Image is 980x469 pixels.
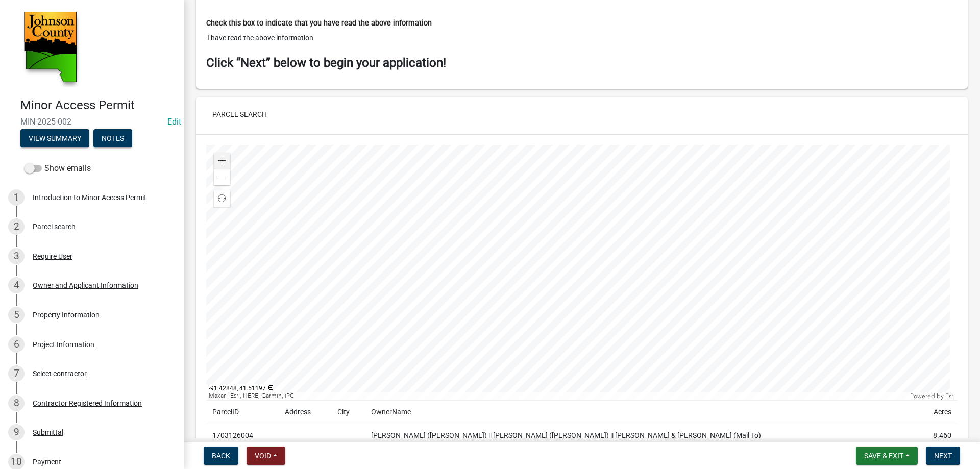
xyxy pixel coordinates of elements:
[926,447,960,465] button: Next
[206,56,446,70] strong: Click “Next” below to begin your application!
[8,218,24,235] div: 2
[8,189,24,206] div: 1
[908,392,958,400] div: Powered by
[33,400,142,407] div: Contractor Registered Information
[331,400,365,424] td: City
[33,311,100,318] div: Property Information
[33,429,63,436] div: Submittal
[8,307,24,323] div: 5
[8,365,24,382] div: 7
[206,400,279,424] td: ParcelID
[365,424,916,447] td: [PERSON_NAME] ([PERSON_NAME]) || [PERSON_NAME] ([PERSON_NAME]) || [PERSON_NAME] & [PERSON_NAME] (...
[33,370,87,377] div: Select contractor
[247,447,285,465] button: Void
[206,20,432,27] label: Check this box to indicate that you have read the above information
[916,424,958,447] td: 8.460
[214,190,230,207] div: Find my location
[206,392,908,400] div: Maxar | Esri, HERE, Garmin, iPC
[33,253,72,260] div: Require User
[934,452,952,460] span: Next
[255,452,271,460] span: Void
[8,277,24,293] div: 4
[8,248,24,264] div: 3
[204,447,238,465] button: Back
[20,117,163,127] span: MIN-2025-002
[214,153,230,169] div: Zoom in
[93,129,132,147] button: Notes
[33,458,61,465] div: Payment
[24,162,91,175] label: Show emails
[365,400,916,424] td: OwnerName
[856,447,918,465] button: Save & Exit
[33,341,94,348] div: Project Information
[20,11,80,87] img: Johnson County, Iowa
[167,117,181,127] a: Edit
[33,223,76,230] div: Parcel search
[33,194,146,201] div: Introduction to Minor Access Permit
[279,400,331,424] td: Address
[20,129,89,147] button: View Summary
[212,452,230,460] span: Back
[8,424,24,440] div: 9
[864,452,903,460] span: Save & Exit
[20,135,89,143] wm-modal-confirm: Summary
[204,105,275,124] button: Parcel search
[8,395,24,411] div: 8
[167,117,181,127] wm-modal-confirm: Edit Application Number
[214,169,230,185] div: Zoom out
[33,282,138,289] div: Owner and Applicant Information
[916,400,958,424] td: Acres
[206,424,279,447] td: 1703126004
[945,392,955,400] a: Esri
[93,135,132,143] wm-modal-confirm: Notes
[20,98,176,113] h4: Minor Access Permit
[8,336,24,353] div: 6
